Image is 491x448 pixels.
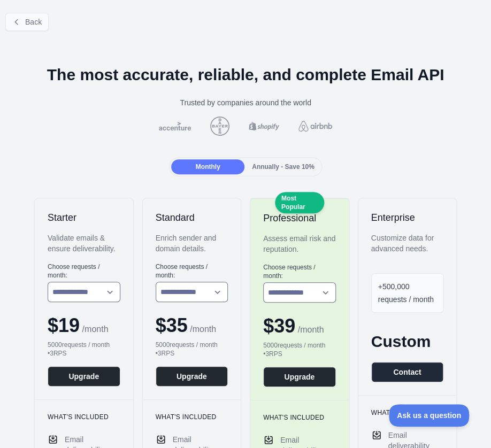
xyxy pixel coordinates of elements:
[389,404,470,427] iframe: Toggle Customer Support
[263,413,336,422] h3: What's included
[156,413,228,421] h3: What's included
[48,413,120,421] h3: What's included
[371,408,444,417] h3: What's included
